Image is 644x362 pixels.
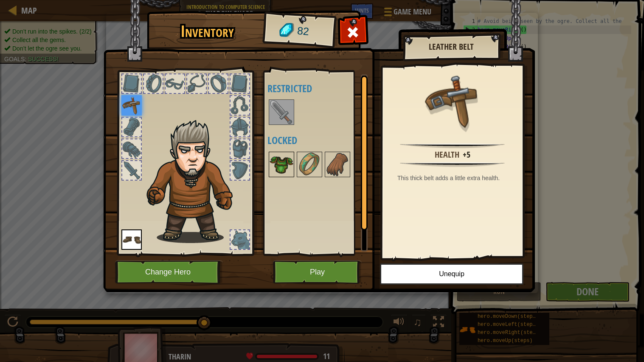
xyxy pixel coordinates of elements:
img: portrait.png [425,73,480,128]
img: hr.png [400,162,505,167]
div: Health [435,149,459,161]
div: +5 [463,149,470,161]
button: Unequip [380,263,523,285]
img: hair_m2.png [143,119,247,243]
h2: Leather Belt [411,42,491,51]
img: portrait.png [270,153,293,176]
img: hr.png [400,143,505,148]
h4: Restricted [267,83,368,94]
button: Play [273,260,362,284]
div: This thick belt adds a little extra health. [397,174,512,182]
h4: Locked [267,135,368,146]
h1: Inventory [153,23,261,40]
span: 82 [297,23,310,40]
img: portrait.png [298,153,321,176]
img: portrait.png [326,153,349,176]
button: Change Hero [115,260,223,284]
img: portrait.png [270,100,293,124]
img: portrait.png [121,95,142,116]
img: portrait.png [121,229,142,250]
